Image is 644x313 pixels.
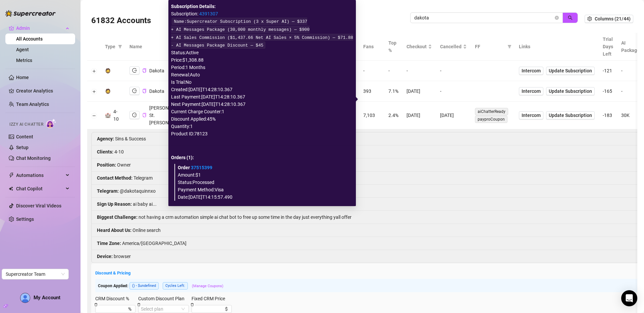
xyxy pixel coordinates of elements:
div: Is Trial: No [171,78,353,86]
span: 2.4% [388,113,398,118]
span: Cancelled [440,43,462,50]
strong: Order [178,165,212,170]
div: Current Charge Counter: 1 [171,108,353,115]
span: Intercom [522,112,541,119]
span: setting [587,16,592,21]
button: Expand row [92,68,97,74]
div: Status: Active [171,49,353,56]
button: Copy Account UID [142,68,147,73]
td: - [384,61,402,81]
img: logo-BBDzfeDw.svg [5,10,56,17]
span: Chat Copilot [16,183,64,194]
a: All Accounts [16,36,43,42]
div: Renewal: Auto [171,71,353,78]
div: 4-10 [113,108,121,123]
div: Subscription: [171,10,353,17]
span: 393 [363,88,371,94]
div: Amount: $1 [178,171,351,179]
span: Update Subscription [549,68,592,73]
button: Update Subscription [546,111,595,119]
td: - [402,61,436,81]
span: delete [137,303,141,306]
span: 7.1% [388,88,398,94]
th: Top % [384,33,402,61]
span: ( ) - $undefined [129,282,159,290]
div: 🧔 [105,67,111,74]
strong: Heard About Us : [97,228,131,233]
div: Created: [DATE]T14:28:10.367 [171,86,353,93]
strong: Agency : [97,136,114,141]
td: - [436,61,471,81]
th: Checkout [402,33,436,61]
div: Status: Processed [178,179,351,186]
div: Open Intercom Messenger [621,290,637,306]
a: Discover Viral Videos [16,203,61,208]
span: Admin [16,23,64,34]
td: -121 [599,61,617,81]
span: Cycles Left: [163,282,188,290]
a: Team Analytics [16,102,49,107]
a: 37515399 [191,165,212,170]
a: Creator Analytics [16,85,70,96]
span: My Account [34,295,60,301]
span: copy [142,68,147,73]
th: Links [515,33,599,61]
td: -183 [599,102,617,129]
strong: Sign Up Reason : [97,201,132,207]
strong: Clients : [97,149,113,154]
a: Intercom [519,111,543,119]
strong: Position : [97,162,116,168]
th: Fans [359,33,384,61]
a: Setup [16,145,29,150]
span: Type [105,43,115,50]
td: [DATE] [402,102,436,129]
span: [PERSON_NAME] St.[PERSON_NAME] [149,105,185,125]
button: close-circle [555,16,559,20]
span: Update Subscription [549,113,592,118]
h3: 61832 Accounts [91,15,151,26]
strong: Telegram : [97,188,119,194]
span: Dakota [149,68,164,73]
strong: Time Zone : [97,241,121,246]
button: logout [129,111,140,119]
input: Fixed CRM Price [194,305,224,313]
button: Copy Account UID [142,113,147,118]
a: (Manage Coupons) [192,284,223,288]
div: Next Payment: [DATE]T14:28:10.367 [171,101,353,108]
a: Agent [16,47,29,52]
img: AD_cMMTxCeTpmN1d5MnKJ1j-_uXZCpTKapSSqNGg4PyXtR_tCW7gZXTNmFz2tpVv9LSyNV7ff1CaS4f4q0HLYKULQOwoM5GQR... [20,293,30,303]
strong: Orders ( 1 ): [171,155,194,160]
span: thunderbolt [9,173,14,178]
div: 🏰 [105,112,111,119]
span: aiChatterReady [475,108,508,115]
span: filter [506,42,513,52]
strong: Subscription Details: [171,4,216,9]
span: Intercom [522,67,541,74]
button: logout [129,87,140,95]
strong: Device : [97,254,113,259]
span: Intercom [522,87,541,95]
span: Checkout [407,43,427,50]
button: Expand row [92,89,97,94]
a: Home [16,75,29,80]
div: Discount Applied: 45 % [171,115,353,123]
th: Cancelled [436,33,471,61]
span: Automations [16,170,64,181]
td: - [359,61,384,81]
span: delete [191,303,194,306]
span: logout [132,88,137,93]
span: delete [94,303,98,306]
a: Intercom [519,67,543,75]
span: Supercreator Team [6,269,65,279]
span: FF [475,43,505,50]
span: Update Subscription [549,88,592,94]
label: CRM Discount % [95,295,133,302]
span: filter [507,45,512,49]
img: AI Chatter [46,119,56,128]
button: Copy Account UID [142,88,147,93]
strong: Contact Method : [97,175,132,181]
button: Update Subscription [546,87,595,95]
a: Intercom [519,87,543,95]
button: Update Subscription [546,67,595,75]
